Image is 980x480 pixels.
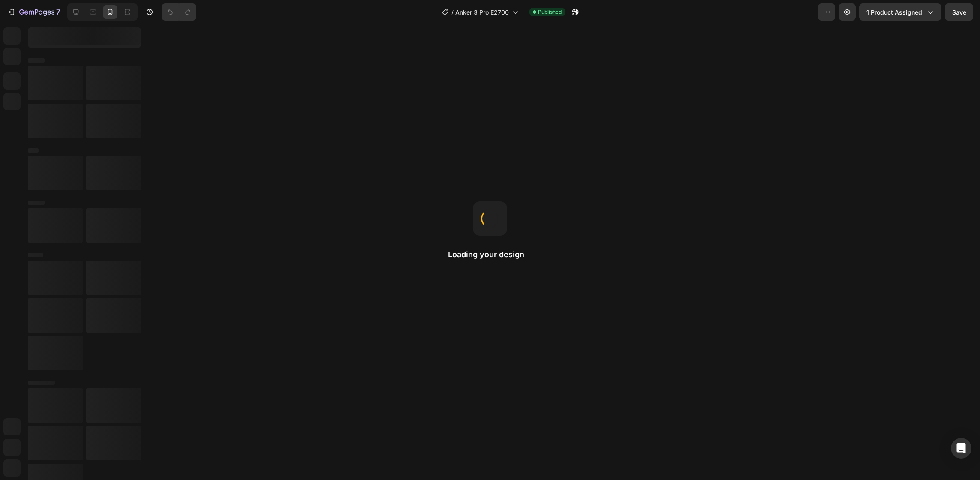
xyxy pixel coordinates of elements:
span: Published [538,8,562,16]
h2: Loading your design [448,249,532,260]
button: Save [945,3,973,21]
span: 1 product assigned [866,8,922,17]
span: Save [952,9,966,16]
span: Anker 3 Pro E2700 [455,8,509,17]
div: Undo/Redo [162,3,196,21]
span: / [451,8,454,17]
div: Open Intercom Messenger [951,438,971,459]
p: 7 [56,7,60,17]
button: 1 product assigned [859,3,941,21]
button: 7 [3,3,64,21]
